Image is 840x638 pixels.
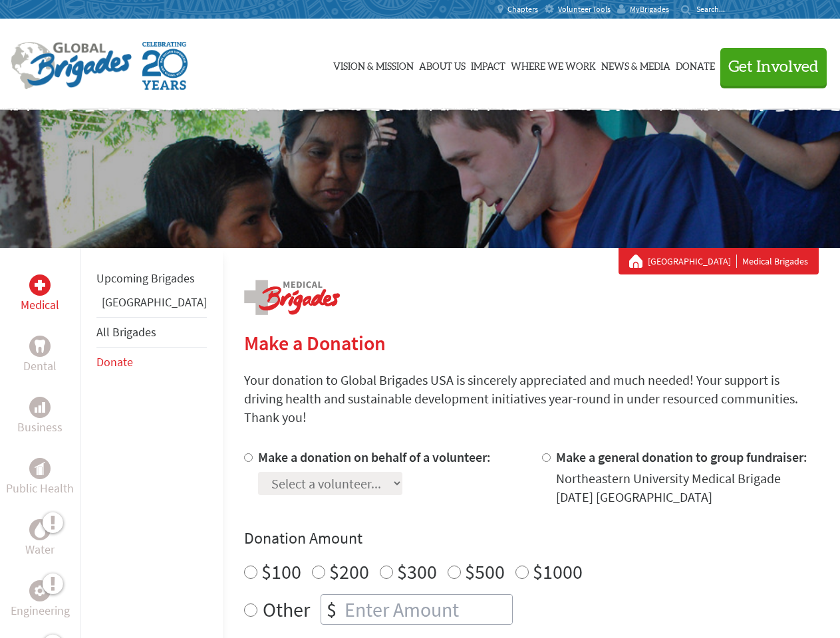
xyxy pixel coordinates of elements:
p: Business [17,418,63,437]
div: Northeastern University Medical Brigade [DATE] [GEOGRAPHIC_DATA] [556,469,819,506]
div: Medical Brigades [629,255,808,268]
a: [GEOGRAPHIC_DATA] [648,255,737,268]
li: Upcoming Brigades [96,264,207,293]
label: $300 [397,559,437,584]
li: All Brigades [96,317,207,348]
a: Donate [676,31,715,98]
p: Medical [21,296,59,314]
p: Public Health [6,479,74,498]
a: DentalDental [23,336,57,375]
input: Search... [696,4,734,14]
a: Public HealthPublic Health [6,458,74,498]
p: Engineering [11,601,70,620]
span: Volunteer Tools [558,4,611,15]
img: Water [35,522,45,537]
img: Dental [35,340,45,352]
img: logo-medical.png [244,280,340,315]
p: Water [25,540,55,559]
a: Where We Work [511,31,596,98]
img: Public Health [35,462,45,475]
span: MyBrigades [630,4,669,15]
div: Dental [29,336,51,357]
label: Other [263,594,310,625]
a: MedicalMedical [21,274,59,314]
div: Medical [29,274,51,296]
label: $500 [465,559,505,584]
span: Chapters [507,4,538,15]
span: Get Involved [728,59,819,75]
a: EngineeringEngineering [11,580,70,620]
li: Donate [96,348,207,377]
p: Dental [23,357,57,375]
input: Enter Amount [342,595,512,624]
a: Impact [471,31,505,98]
a: Donate [96,354,133,370]
div: $ [321,595,342,624]
label: $200 [329,559,369,584]
a: BusinessBusiness [17,397,63,437]
a: All Brigades [96,324,156,340]
label: Make a general donation to group fundraiser: [556,449,807,465]
img: Medical [35,280,45,290]
h4: Donation Amount [244,528,819,549]
img: Global Brigades Logo [11,42,132,90]
img: Engineering [35,585,45,596]
label: $1000 [533,559,583,584]
a: Upcoming Brigades [96,270,195,286]
a: Vision & Mission [333,31,414,98]
img: Business [35,402,45,413]
a: [GEOGRAPHIC_DATA] [102,294,207,310]
img: Global Brigades Celebrating 20 Years [142,42,188,90]
div: Business [29,397,51,418]
a: WaterWater [25,519,55,559]
p: Your donation to Global Brigades USA is sincerely appreciated and much needed! Your support is dr... [244,371,819,427]
button: Get Involved [720,48,827,86]
li: Panama [96,293,207,317]
div: Engineering [29,580,51,601]
label: $100 [261,559,301,584]
div: Water [29,519,51,540]
h2: Make a Donation [244,331,819,355]
div: Public Health [29,458,51,479]
a: News & Media [601,31,670,98]
label: Make a donation on behalf of a volunteer: [258,449,491,465]
a: About Us [419,31,466,98]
